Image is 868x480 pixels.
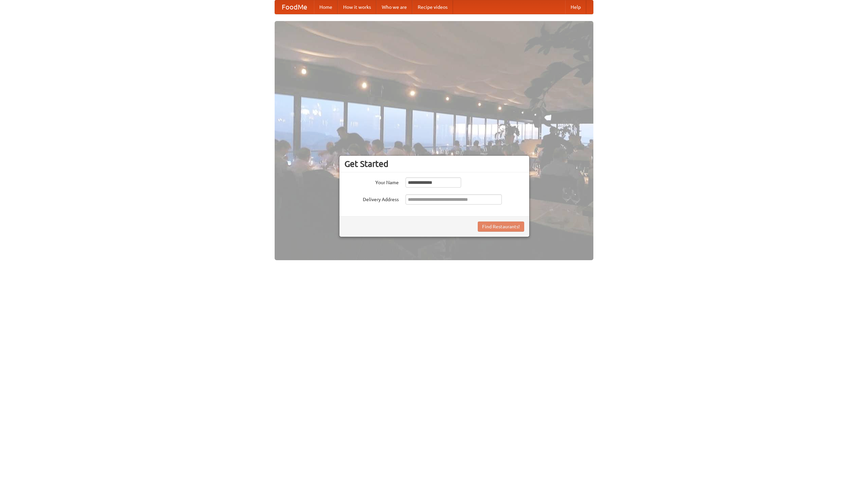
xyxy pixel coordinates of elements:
a: Recipe videos [412,0,453,14]
a: How it works [338,0,376,14]
a: Who we are [376,0,412,14]
a: FoodMe [275,0,314,14]
button: Find Restaurants! [478,222,524,232]
a: Home [314,0,338,14]
label: Your Name [344,177,399,186]
a: Help [565,0,586,14]
h3: Get Started [344,159,524,169]
label: Delivery Address [344,194,399,203]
